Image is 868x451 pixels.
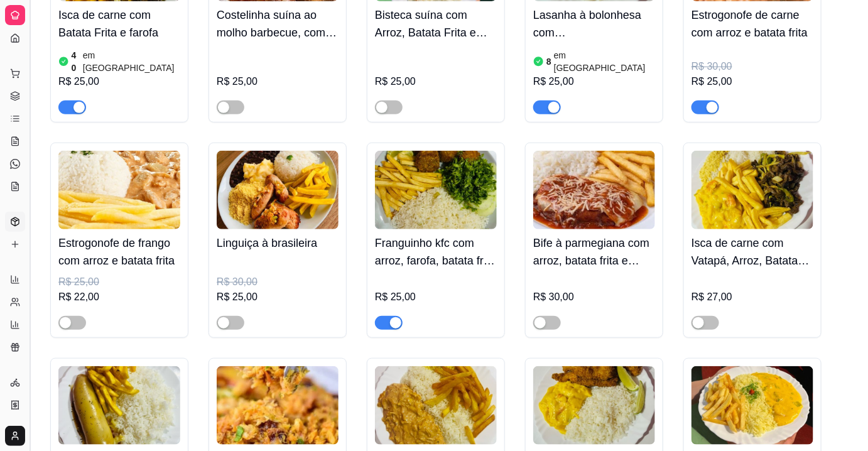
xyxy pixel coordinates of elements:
[375,234,497,269] h4: Franguinho kfc com arroz, farofa, batata frita e salada.
[375,6,497,41] h4: Bisteca suína com Arroz, Batata Frita e Farofa
[554,49,655,74] article: em [GEOGRAPHIC_DATA]
[58,151,180,229] img: product-image
[58,6,180,41] h4: Isca de carne com Batata Frita e farofa
[58,366,180,445] img: product-image
[692,6,813,41] h4: Estrogonofe de carne com arroz e batata frita
[375,290,497,305] div: R$ 25,00
[692,290,813,305] div: R$ 27,00
[217,366,339,445] img: product-image
[58,74,180,89] div: R$ 25,00
[217,274,339,290] div: R$ 30,00
[58,274,180,290] div: R$ 25,00
[217,290,339,305] div: R$ 25,00
[72,49,80,74] article: 40
[692,74,813,89] div: R$ 25,00
[217,6,339,41] h4: Costelinha suína ao molho barbecue, com Arroz, Batata Frita e Farofa
[692,151,813,229] img: product-image
[375,366,497,445] img: product-image
[217,74,339,89] div: R$ 25,00
[692,234,813,269] h4: Isca de carne com Vatapá, Arroz, Batata Frita e Farofa
[692,366,813,445] img: product-image
[58,234,180,269] h4: Estrogonofe de frango com arroz e batata frita
[546,55,551,68] article: 8
[375,74,497,89] div: R$ 25,00
[692,59,813,74] div: R$ 30,00
[533,151,655,229] img: product-image
[83,49,180,74] article: em [GEOGRAPHIC_DATA]
[217,151,339,229] img: product-image
[533,6,655,41] h4: Lasanha à bolonhesa com [GEOGRAPHIC_DATA], Batata frita e Farofa
[533,366,655,445] img: product-image
[533,74,655,89] div: R$ 25,00
[533,290,655,305] div: R$ 30,00
[58,290,180,305] div: R$ 22,00
[217,234,339,252] h4: Linguiça à brasileira
[533,234,655,269] h4: Bife à parmegiana com arroz, batata frita e farofa
[375,151,497,229] img: product-image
